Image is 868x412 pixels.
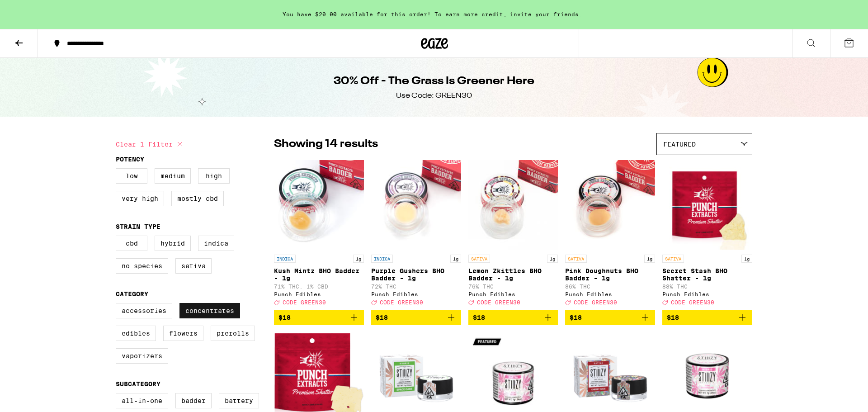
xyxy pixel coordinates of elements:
label: Edibles [116,326,156,341]
p: 1g [450,255,461,263]
p: Kush Mintz BHO Badder - 1g [274,267,364,282]
label: Medium [155,168,191,184]
div: Use Code: GREEN30 [396,91,472,101]
a: Open page for Secret Stash BHO Shatter - 1g from Punch Edibles [662,160,752,310]
p: Pink Doughnuts BHO Badder - 1g [565,267,655,282]
p: Purple Gushers BHO Badder - 1g [371,267,461,282]
p: 88% THC [662,284,752,289]
label: Accessories [116,303,172,318]
p: 86% THC [565,284,655,289]
label: Indica [198,236,234,251]
span: CODE GREEN30 [574,299,617,305]
span: Hi. Need any help? [5,6,65,14]
p: 1g [741,255,752,263]
span: CODE GREEN30 [671,299,714,305]
span: invite your friends. [507,11,585,17]
legend: Subcategory [116,380,160,388]
button: Clear 1 filter [116,133,185,156]
p: SATIVA [468,255,490,263]
p: Showing 14 results [274,137,378,152]
span: CODE GREEN30 [380,299,423,305]
h1: 30% Off - The Grass Is Greener Here [334,74,534,89]
p: 1g [644,255,655,263]
label: Very High [116,191,164,206]
img: Punch Edibles - Kush Mintz BHO Badder - 1g [274,160,364,250]
label: No Species [116,258,168,274]
div: Punch Edibles [468,291,558,297]
label: Battery [219,393,259,408]
span: $18 [278,314,291,321]
legend: Potency [116,156,144,163]
img: Punch Edibles - Secret Stash BHO Shatter - 1g [662,160,752,250]
label: Badder [175,393,212,408]
button: Add to bag [371,310,461,325]
span: CODE GREEN30 [283,299,326,305]
label: Low [116,168,147,184]
label: High [198,168,230,184]
p: 72% THC [371,284,461,289]
a: Open page for Lemon Zkittles BHO Badder - 1g from Punch Edibles [468,160,558,310]
label: Mostly CBD [171,191,224,206]
button: Add to bag [565,310,655,325]
label: Vaporizers [116,348,168,364]
button: Add to bag [468,310,558,325]
p: 1g [547,255,558,263]
p: SATIVA [662,255,684,263]
label: Sativa [175,258,212,274]
p: Lemon Zkittles BHO Badder - 1g [468,267,558,282]
p: 71% THC: 1% CBD [274,284,364,289]
p: SATIVA [565,255,587,263]
span: $18 [473,314,485,321]
label: Hybrid [155,236,191,251]
label: All-In-One [116,393,168,408]
button: Add to bag [274,310,364,325]
label: Flowers [163,326,203,341]
div: Punch Edibles [565,291,655,297]
div: Punch Edibles [371,291,461,297]
legend: Category [116,290,148,298]
button: Add to bag [662,310,752,325]
a: Open page for Purple Gushers BHO Badder - 1g from Punch Edibles [371,160,461,310]
span: You have $20.00 available for this order! To earn more credit, [283,11,507,17]
div: Punch Edibles [662,291,752,297]
span: CODE GREEN30 [477,299,520,305]
p: INDICA [274,255,296,263]
div: Punch Edibles [274,291,364,297]
span: $18 [667,314,679,321]
img: Punch Edibles - Pink Doughnuts BHO Badder - 1g [565,160,655,250]
img: Punch Edibles - Lemon Zkittles BHO Badder - 1g [468,160,558,250]
label: Prerolls [211,326,255,341]
a: Open page for Pink Doughnuts BHO Badder - 1g from Punch Edibles [565,160,655,310]
span: $18 [376,314,388,321]
p: INDICA [371,255,393,263]
span: Featured [663,141,696,148]
span: $18 [570,314,582,321]
p: 76% THC [468,284,558,289]
p: 1g [353,255,364,263]
legend: Strain Type [116,223,160,230]
p: Secret Stash BHO Shatter - 1g [662,267,752,282]
img: Punch Edibles - Purple Gushers BHO Badder - 1g [371,160,461,250]
a: Open page for Kush Mintz BHO Badder - 1g from Punch Edibles [274,160,364,310]
label: Concentrates [179,303,240,318]
label: CBD [116,236,147,251]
